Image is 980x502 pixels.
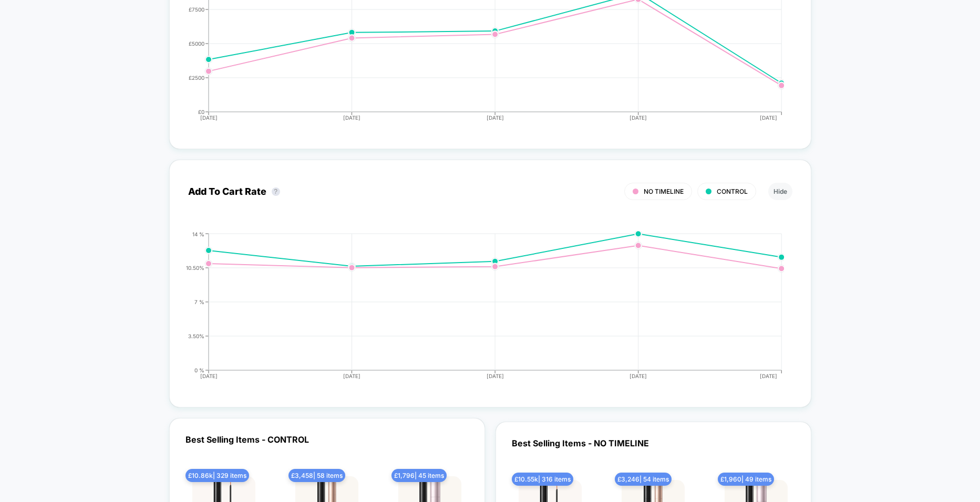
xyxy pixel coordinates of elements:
tspan: [DATE] [487,114,504,121]
tspan: 7 % [194,298,204,305]
span: £ 1,796 | 45 items [391,469,447,482]
button: ? [272,187,280,196]
tspan: 14 % [192,231,204,237]
span: £ 1,960 | 49 items [718,473,774,486]
tspan: £5000 [189,40,204,46]
tspan: [DATE] [200,373,218,379]
tspan: £7500 [189,6,204,12]
tspan: 3.50% [188,332,204,339]
tspan: 0 % [194,367,204,373]
tspan: [DATE] [200,114,218,121]
span: NO TIMELINE [644,187,684,195]
tspan: £0 [198,108,204,114]
tspan: [DATE] [630,373,647,379]
div: ADD_TO_CART_RATE [178,231,782,389]
span: £ 10.55k | 316 items [512,473,573,486]
span: £ 3,458 | 58 items [288,469,345,482]
span: £ 3,246 | 54 items [615,473,672,486]
button: Hide [768,183,792,200]
tspan: [DATE] [487,373,504,379]
tspan: [DATE] [630,114,647,121]
tspan: [DATE] [760,373,778,379]
tspan: [DATE] [760,114,778,121]
tspan: [DATE] [343,114,360,121]
tspan: 10.50% [186,264,204,270]
span: £ 10.86k | 329 items [185,469,249,482]
tspan: £2500 [189,74,204,80]
span: CONTROL [717,187,748,195]
tspan: [DATE] [343,373,360,379]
